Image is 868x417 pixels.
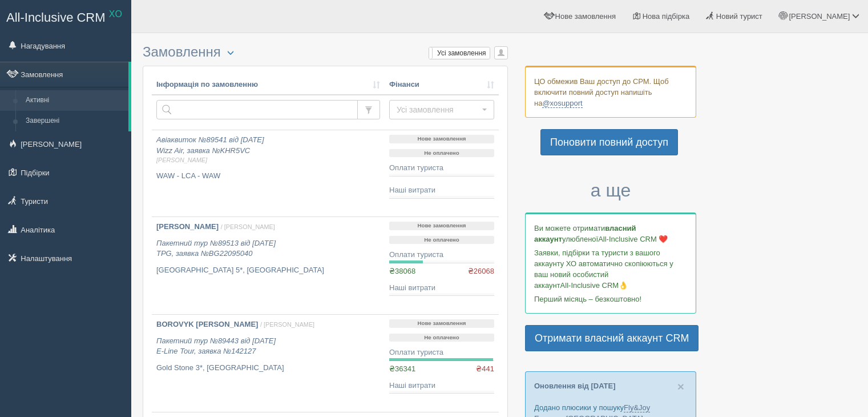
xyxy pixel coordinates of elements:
a: Авіаквиток №89541 від [DATE]Wizz Air, заявка №KHR5VC[PERSON_NAME] WAW - LCA - WAW [152,130,385,216]
span: × [677,380,684,393]
span: ₴36341 [389,364,415,373]
p: Нове замовлення [389,319,494,328]
i: Пакетний тур №89443 від [DATE] E-Line Tour, заявка №142127 [156,336,276,356]
a: Активні [21,90,128,111]
span: [PERSON_NAME] [156,156,380,165]
a: All-Inclusive CRM XO [1,1,131,32]
b: власний аккаунт [534,224,636,243]
a: @xosupport [542,99,582,108]
p: [GEOGRAPHIC_DATA] 5*, [GEOGRAPHIC_DATA] [156,265,380,276]
a: Інформація по замовленню [156,79,380,90]
div: Наші витрати [389,380,494,391]
div: Оплати туриста [389,163,494,174]
span: All-Inclusive CRM [6,10,106,25]
a: Поновити повний доступ [540,129,678,155]
input: Пошук за номером замовлення, ПІБ або паспортом туриста [156,100,358,119]
span: Усі замовлення [397,104,479,115]
a: Завершені [21,111,128,131]
div: Наші витрати [389,185,494,196]
h3: Замовлення [143,45,508,60]
div: Наші витрати [389,283,494,294]
p: Нове замовлення [389,135,494,143]
a: [PERSON_NAME] / [PERSON_NAME] Пакетний тур №89513 від [DATE]TPG, заявка №BG22095040 [GEOGRAPHIC_D... [152,217,385,314]
a: Отримати власний аккаунт CRM [525,325,699,351]
span: Новий турист [716,12,762,21]
p: Gold Stone 3*, [GEOGRAPHIC_DATA] [156,363,380,374]
a: Оновлення від [DATE] [534,382,616,390]
button: Усі замовлення [389,100,494,119]
b: [PERSON_NAME] [156,222,219,231]
span: ₴26068 [468,266,494,277]
span: / [PERSON_NAME] [260,321,314,328]
span: Нова підбірка [643,12,690,21]
i: Пакетний тур №89513 від [DATE] TPG, заявка №BG22095040 [156,239,276,258]
div: Оплати туриста [389,250,494,260]
span: All-Inclusive CRM ❤️ [598,235,668,243]
label: Усі замовлення [429,47,490,59]
p: Ви можете отримати улюбленої [534,223,687,244]
p: Нове замовлення [389,222,494,230]
p: Не оплачено [389,149,494,158]
a: Фінанси [389,79,494,90]
p: WAW - LCA - WAW [156,171,380,182]
h3: а ще [525,181,696,201]
span: All-Inclusive CRM👌 [560,281,628,290]
i: Авіаквиток №89541 від [DATE] Wizz Air, заявка №KHR5VC [156,135,380,165]
sup: XO [109,9,122,19]
div: Оплати туриста [389,347,494,358]
p: Не оплачено [389,334,494,342]
a: BOROVYK [PERSON_NAME] / [PERSON_NAME] Пакетний тур №89443 від [DATE]E-Line Tour, заявка №142127 G... [152,315,385,412]
button: Close [677,380,684,392]
span: Нове замовлення [555,12,616,21]
p: Заявки, підбірки та туристи з вашого аккаунту ХО автоматично скопіюються у ваш новий особистий ак... [534,247,687,291]
p: Перший місяць – безкоштовно! [534,294,687,304]
span: ₴441 [476,364,494,375]
span: ₴38068 [389,267,415,275]
span: [PERSON_NAME] [789,12,850,21]
b: BOROVYK [PERSON_NAME] [156,320,258,328]
p: Не оплачено [389,236,494,244]
span: / [PERSON_NAME] [221,223,275,230]
div: ЦО обмежив Ваш доступ до СРМ. Щоб включити повний доступ напишіть на [525,66,696,118]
